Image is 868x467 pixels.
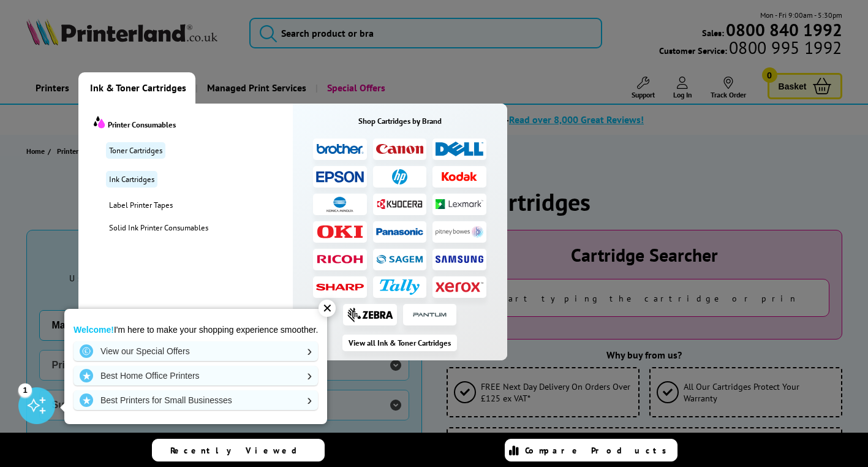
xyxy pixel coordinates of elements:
a: View our Special Offers [74,341,318,361]
img: Konica Minolta Ink and Toner Cartridges [326,197,353,212]
img: Panasonic Ink and Toner Cartridges [376,228,424,235]
img: Kodak Ink and Toner Cartridges [436,172,483,181]
img: Epson Ink and Toner Cartridges [316,171,364,183]
img: Dell Ink and Toner Cartridges [436,142,483,157]
a: Label Printer Tapes [106,200,293,210]
a: Ink & Toner Cartridges [78,72,195,104]
a: Best Printers for Small Businesses [74,390,318,410]
div: Shop Cartridges by Brand [293,116,507,126]
span: Recently Viewed [170,445,309,456]
img: Samsung Toner Cartridges [436,256,483,263]
img: Xerox Ink and Toner Cartridges [436,281,483,292]
a: Ink Cartridges [106,171,157,188]
img: Pantum Toner Cartridges [410,307,449,322]
a: Compare Products [505,439,677,461]
img: Zebra ribbons [347,307,393,322]
img: Brother Ink and Toner Cartridges [316,143,364,155]
div: Printer Consumables [94,116,293,130]
span: Ink & Toner Cartridges [90,72,186,104]
img: OKI Ink and Toner Cartridges [316,225,364,238]
p: I'm here to make your shopping experience smoother. [74,324,318,335]
img: Ricoh Ink and Toner Cartridges [316,255,364,264]
a: View all Ink & Toner Cartridges [342,335,457,351]
img: Pitney Bowes Ink and Toner Cartridges [436,226,483,238]
img: Sagem Ink and Toner Cartridges [376,254,424,264]
img: Sharp consumables [316,284,364,290]
img: Kyocera Ink and Toner Cartridges [376,198,424,210]
a: Best Home Office Printers [74,366,318,385]
strong: Welcome! [74,325,114,335]
img: Lexmark Ink and Toner Cartridges [436,199,483,208]
img: Tally Ink and Toner Cartridges [380,279,419,295]
img: Canon Ink and Toner Cartridges [376,144,424,154]
img: Hp Ink and Toner Cartridges [392,169,407,184]
span: Compare Products [525,445,673,456]
div: ✕ [319,300,336,317]
a: Recently Viewed [152,439,325,461]
a: Toner Cartridges [106,142,165,159]
a: Solid Ink Printer Consumables [106,222,293,233]
div: 1 [18,383,32,397]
